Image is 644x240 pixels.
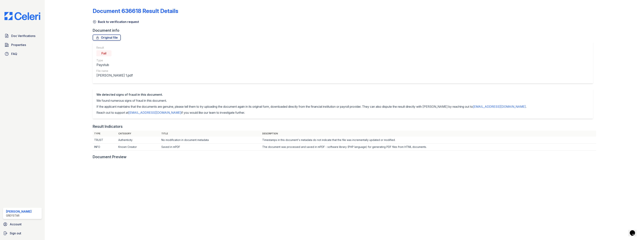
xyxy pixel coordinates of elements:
[526,105,526,108] span: .
[10,222,22,226] span: Account
[93,131,117,137] th: Type
[93,137,117,144] td: TRUST
[93,144,117,150] td: INFO
[96,59,133,62] div: Type
[1,12,43,20] img: CE_Logo_Blue-a8612792a0a2168367f1c8372b55b34899dd931a85d93a1a3d3e32e68fde9ad4.png
[473,105,526,108] a: [EMAIL_ADDRESS][DOMAIN_NAME]
[96,62,133,68] div: Paystub
[128,111,181,114] a: [EMAIL_ADDRESS][DOMAIN_NAME]
[11,43,26,47] span: Properties
[93,20,139,24] a: Back to verification request
[3,50,42,58] a: FAQ
[628,225,640,236] iframe: chat widget
[10,231,21,235] span: Sign out
[261,137,596,144] td: Timestamps in this document's metadata do not indicate that the file was incrementally updated or...
[96,92,526,97] div: We detected signs of fraud in this document.
[93,154,127,159] div: Document Preview
[117,144,160,150] td: Known Creator
[6,209,32,214] div: [PERSON_NAME]
[96,73,133,78] div: [PERSON_NAME] 1.pdf
[160,131,261,137] th: Title
[93,35,121,41] a: Original file
[93,8,178,14] a: Document 636618 Result Details
[1,229,43,237] a: Sign out
[93,124,123,129] div: Result Indicators
[96,50,111,56] div: Fail
[117,137,160,144] td: Authenticity
[96,110,526,115] p: Reach out to support at if you would like our team to investigate further.
[1,220,43,228] a: Account
[117,131,160,137] th: Category
[96,104,526,109] p: If the applicant maintains that the documents are genuine, please tell them to try uploading the ...
[11,34,35,38] span: Doc Verifications
[160,144,261,150] td: Saved in mPDF
[11,52,17,56] span: FAQ
[3,32,42,40] a: Doc Verifications
[93,28,596,33] div: Document info
[96,98,526,103] p: We found numerous signs of fraud in this document.
[96,69,133,73] div: File name
[3,41,42,49] a: Properties
[96,46,133,50] div: Result
[6,214,32,217] div: Greystar
[261,131,596,137] th: Description
[160,137,261,144] td: No modification in document metadata
[261,144,596,150] td: The document was processed and saved in mPDF - software library (PHP language) for generating PDF...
